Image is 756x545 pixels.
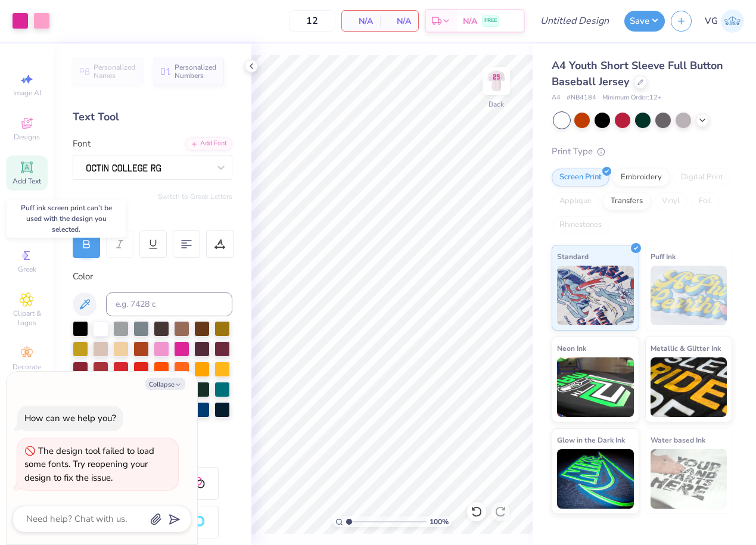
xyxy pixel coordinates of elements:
span: Water based Ink [651,434,705,446]
div: Digital Print [673,169,731,186]
span: Neon Ink [557,342,586,354]
div: Add Font [185,137,232,151]
span: # NB4184 [567,93,596,103]
span: N/A [387,15,411,27]
input: Untitled Design [531,9,618,33]
span: Clipart & logos [6,309,48,328]
div: How can we help you? [24,412,116,424]
img: Standard [557,266,634,325]
label: Font [73,137,91,151]
div: Foil [691,192,719,210]
img: Metallic & Glitter Ink [651,357,727,417]
span: Standard [557,250,589,263]
span: Personalized Names [94,63,136,80]
span: N/A [463,15,477,27]
span: Personalized Numbers [175,63,217,80]
span: Add Text [13,176,41,186]
span: Greek [18,264,36,274]
img: Water based Ink [651,449,727,509]
a: VG [705,10,744,33]
div: Transfers [603,192,651,210]
span: FREE [484,17,497,25]
img: Valerie Gavioli [721,10,744,33]
input: – – [289,10,335,32]
div: Color [73,270,232,284]
img: Puff Ink [651,266,727,325]
span: Glow in the Dark Ink [557,434,625,446]
span: Image AI [13,88,41,98]
div: Applique [552,192,599,210]
span: Puff Ink [651,250,676,263]
div: Screen Print [552,169,609,186]
span: Minimum Order: 12 + [602,93,662,103]
button: Switch to Greek Letters [158,192,232,201]
div: Vinyl [654,192,687,210]
span: A4 Youth Short Sleeve Full Button Baseball Jersey [552,58,723,89]
span: 100 % [430,516,449,527]
div: Puff ink screen print can’t be used with the design you selected. [7,200,126,238]
div: Text Tool [73,109,232,125]
button: Save [624,11,665,32]
div: Print Type [552,145,732,158]
div: The design tool failed to load some fonts. Try reopening your design to fix the issue. [24,445,154,484]
span: Designs [14,132,40,142]
div: Rhinestones [552,216,609,234]
div: Embroidery [613,169,670,186]
img: Neon Ink [557,357,634,417]
button: Collapse [145,378,185,390]
span: VG [705,14,718,28]
span: Decorate [13,362,41,372]
span: A4 [552,93,561,103]
div: Format [73,213,234,227]
span: N/A [349,15,373,27]
span: Metallic & Glitter Ink [651,342,721,354]
img: Glow in the Dark Ink [557,449,634,509]
img: Back [484,69,508,93]
div: Back [489,99,504,110]
input: e.g. 7428 c [106,292,232,316]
